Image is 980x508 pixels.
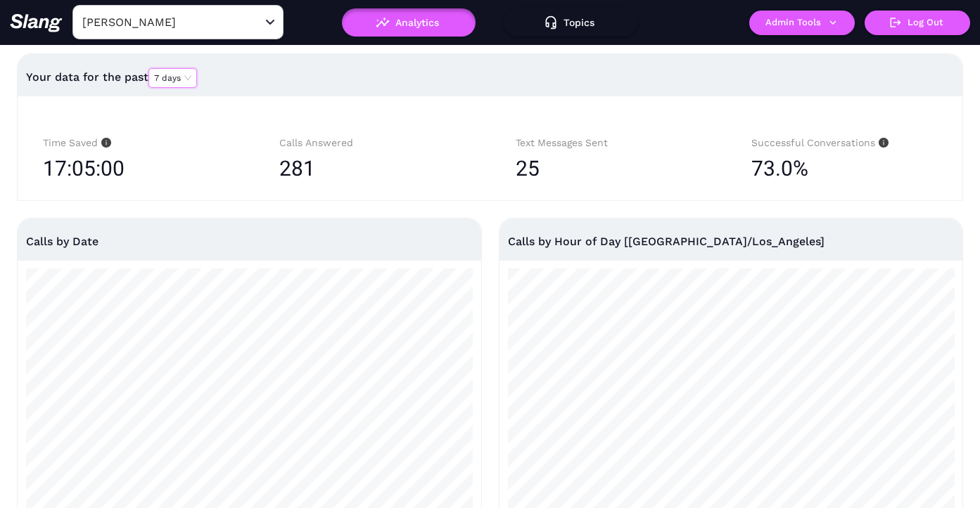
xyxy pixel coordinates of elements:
[43,137,111,148] span: Time Saved
[26,219,473,264] div: Calls by Date
[865,11,970,35] button: Log Out
[751,151,808,186] span: 73.0%
[516,156,540,181] span: 25
[504,8,637,37] button: Topics
[751,137,889,148] span: Successful Conversations
[875,138,889,148] span: info-circle
[516,135,701,151] div: Text Messages Sent
[342,8,476,37] button: Analytics
[279,156,315,181] span: 281
[43,151,125,186] span: 17:05:00
[262,14,279,31] button: Open
[98,138,111,148] span: info-circle
[508,219,955,264] div: Calls by Hour of Day [[GEOGRAPHIC_DATA]/Los_Angeles]
[749,11,855,35] button: Admin Tools
[10,13,63,32] img: 623511267c55cb56e2f2a487_logo2.png
[342,17,476,27] a: Analytics
[26,60,954,94] div: Your data for the past
[279,135,465,151] div: Calls Answered
[154,69,191,87] span: 7 days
